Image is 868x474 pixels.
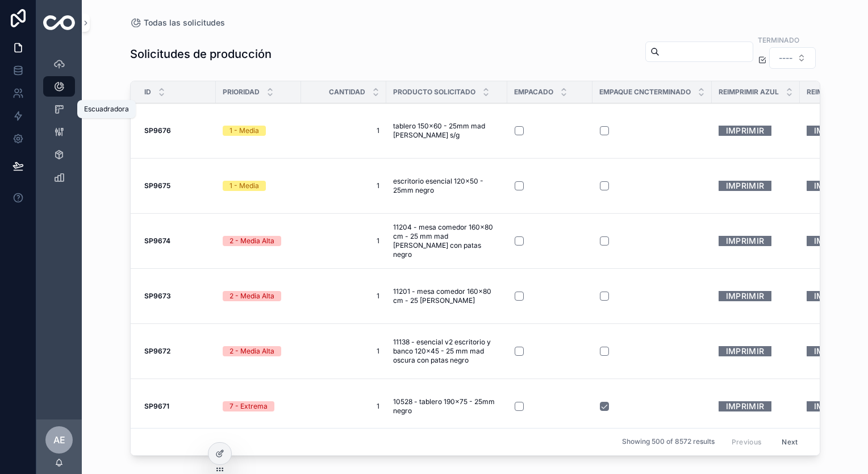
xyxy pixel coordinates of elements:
[308,402,379,411] span: 1
[807,287,860,305] a: IMPRIMIR
[393,122,500,140] span: tablero 150x60 - 25mm mad [PERSON_NAME] s/g
[719,397,772,415] a: IMPRIMIR
[719,342,772,360] a: IMPRIMIR
[43,15,75,30] img: App logo
[229,346,274,356] div: 2 - Media Alta
[308,236,379,246] span: 1
[807,232,860,250] a: IMPRIMIR
[719,287,772,305] a: IMPRIMIR
[807,122,860,139] a: IMPRIMIR
[719,232,772,250] a: IMPRIMIR
[719,122,772,139] a: IMPRIMIR
[393,88,475,97] span: Producto solicitado
[329,88,365,97] span: Cantidad
[807,397,860,415] a: IMPRIMIR
[130,46,272,62] h1: Solicitudes de producción
[807,342,860,360] a: IMPRIMIR
[223,88,260,97] span: Prioridad
[308,292,379,301] span: 1
[84,105,129,114] div: Escuadradora
[308,181,379,190] span: 1
[144,347,170,355] strong: SP9672
[229,401,268,411] div: 7 - Extrema
[393,397,500,415] span: 10528 - tablero 190x75 - 25mm negro
[599,88,691,97] span: Empaque CNCterminado
[393,177,500,195] span: escritorio esencial 120x50 - 25mm negro
[144,181,170,190] strong: SP9675
[758,35,799,45] label: Terminado
[144,292,171,300] strong: SP9673
[393,338,500,365] span: 11138 - esencial v2 escritorio y banco 120x45 - 25 mm mad oscura con patas negro
[308,347,379,356] span: 1
[393,223,500,259] span: 11204 - mesa comedor 160x80 cm - 25 mm mad [PERSON_NAME] con patas negro
[229,126,259,136] div: 1 - Media
[622,438,715,447] span: Showing 500 of 8572 results
[144,17,225,28] span: Todas las solicitudes
[514,88,553,97] span: Empacado
[144,88,151,97] span: ID
[144,126,171,135] strong: SP9676
[144,236,170,245] strong: SP9674
[719,177,772,194] a: IMPRIMIR
[774,433,806,451] button: Next
[229,181,259,191] div: 1 - Media
[144,402,169,410] strong: SP9671
[807,177,860,194] a: IMPRIMIR
[779,52,792,64] span: ----
[308,126,379,135] span: 1
[36,45,82,202] div: scrollable content
[393,287,500,305] span: 11201 - mesa comedor 160x80 cm - 25 [PERSON_NAME]
[53,433,65,447] span: AE
[229,236,274,246] div: 2 - Media Alta
[719,88,779,97] span: Reimprimir azul
[130,17,225,28] a: Todas las solicitudes
[229,291,274,301] div: 2 - Media Alta
[769,47,816,69] button: Select Button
